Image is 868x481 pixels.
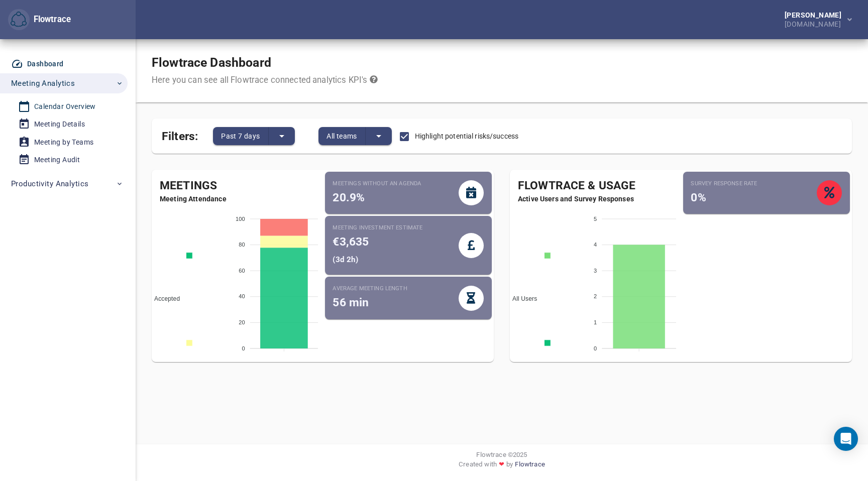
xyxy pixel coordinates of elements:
[144,459,860,473] div: Created with
[515,459,545,473] a: Flowtrace
[239,294,245,300] tspan: 40
[11,177,88,190] span: Productivity Analytics
[8,9,71,31] div: Flowtrace
[242,345,245,351] tspan: 0
[769,9,860,31] button: [PERSON_NAME][DOMAIN_NAME]
[239,319,245,325] tspan: 20
[152,55,378,70] h1: Flowtrace Dashboard
[333,224,459,232] small: Meeting investment estimate
[506,459,513,473] span: by
[34,154,80,166] div: Meeting Audit
[152,194,322,204] span: Meeting Attendance
[30,14,71,26] div: Flowtrace
[594,268,597,274] tspan: 3
[333,235,369,249] span: €3,635
[333,285,459,293] small: Average meeting length
[11,12,27,28] img: Flowtrace
[476,450,527,459] span: Flowtrace © 2025
[236,216,245,222] tspan: 100
[333,296,369,309] span: 56 min
[333,180,459,188] small: Meetings without an agenda
[333,191,365,204] span: 20.9%
[213,127,294,145] div: split button
[239,242,245,248] tspan: 80
[27,58,64,70] div: Dashboard
[594,216,597,222] tspan: 5
[594,345,597,351] tspan: 0
[213,127,268,145] button: Past 7 days
[221,130,260,142] span: Past 7 days
[594,294,597,300] tspan: 2
[834,427,858,451] div: Open Intercom Messenger
[691,191,706,204] span: 0%
[152,74,378,86] div: Here you can see all Flowtrace connected analytics KPI's
[415,131,518,142] span: Highlight potential risks/success
[239,268,245,274] tspan: 60
[691,180,816,188] small: Survey Response Rate
[327,130,357,142] span: All teams
[505,295,537,302] span: All Users
[497,459,506,469] span: ❤
[11,77,75,90] span: Meeting Analytics
[318,127,366,145] button: All teams
[34,100,96,113] div: Calendar Overview
[162,124,198,145] span: Filters:
[333,255,359,264] span: ( 3d 2h )
[8,9,30,31] button: Flowtrace
[785,19,845,28] div: [DOMAIN_NAME]
[785,12,845,19] div: [PERSON_NAME]
[510,194,681,204] span: Active Users and Survey Responses
[594,319,597,325] tspan: 1
[152,178,322,194] div: Meetings
[510,178,681,194] div: Flowtrace & Usage
[34,136,93,149] div: Meeting by Teams
[34,118,85,131] div: Meeting Details
[147,295,180,302] span: Accepted
[318,127,392,145] div: split button
[594,242,597,248] tspan: 4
